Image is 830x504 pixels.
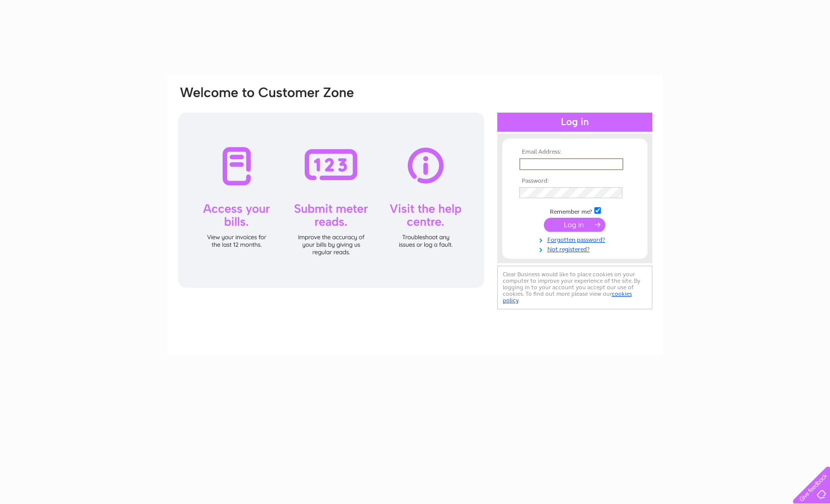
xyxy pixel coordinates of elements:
[517,178,633,185] th: Password:
[503,290,632,304] a: cookies policy
[517,206,633,216] td: Remember me?
[544,218,605,232] input: Submit
[497,266,652,309] div: Clear Business would like to place cookies on your computer to improve your experience of the sit...
[517,149,633,156] th: Email Address:
[519,234,633,244] a: Forgotten password?
[519,244,633,253] a: Not registered?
